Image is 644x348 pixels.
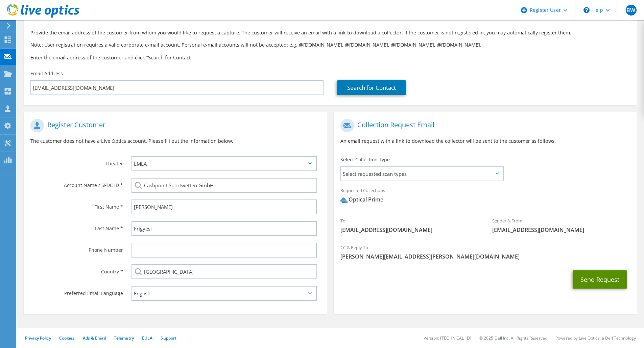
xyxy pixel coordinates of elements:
span: Select requested scan types [341,167,503,181]
p: Provide the email address of the customer from whom you would like to request a capture. The cust... [30,29,630,36]
p: The customer does not have a Live Optics account. Please fill out the information below. [30,137,320,145]
p: An email request with a link to download the collector will be sent to the customer as follows. [340,137,630,145]
span: [EMAIL_ADDRESS][DOMAIN_NAME] [492,226,630,234]
h1: Register Customer [30,119,317,132]
div: To [334,214,485,237]
a: Privacy Policy [25,335,51,341]
label: First Name * [30,199,123,210]
a: Support [161,335,176,341]
span: [EMAIL_ADDRESS][DOMAIN_NAME] [340,226,479,234]
label: Account Name / SFDC ID * [30,178,123,189]
button: Send Request [573,270,627,289]
div: Sender & From [485,214,637,237]
label: Phone Number [30,243,123,253]
span: [PERSON_NAME][EMAIL_ADDRESS][PERSON_NAME][DOMAIN_NAME] [340,253,630,260]
label: Last Name * [30,221,123,232]
a: EULA [142,335,152,341]
li: Powered by Live Optics, a Dell Technology [555,335,636,341]
h1: Collection Request Email [340,119,627,132]
label: Country * [30,264,123,275]
a: Search for Contact [337,80,406,95]
label: Theater [30,156,123,167]
div: CC & Reply To [334,240,637,264]
a: Telemetry [114,335,134,341]
label: Preferred Email Language [30,286,123,297]
p: Note: User registration requires a valid corporate e-mail account. Personal e-mail accounts will ... [30,41,630,49]
div: Requested Collections [334,183,637,210]
a: Cookies [59,335,75,341]
svg: \n [583,7,590,13]
li: © 2025 Dell Inc. All Rights Reserved [479,335,547,341]
a: Ads & Email [83,335,106,341]
label: Select Collection Type [340,156,390,163]
span: BW [626,5,637,16]
div: Optical Prime [340,196,383,204]
h3: Enter the email address of the customer and click “Search for Contact”. [30,54,630,61]
li: Version: [TECHNICAL_ID] [424,335,471,341]
label: Email Address [30,70,63,77]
